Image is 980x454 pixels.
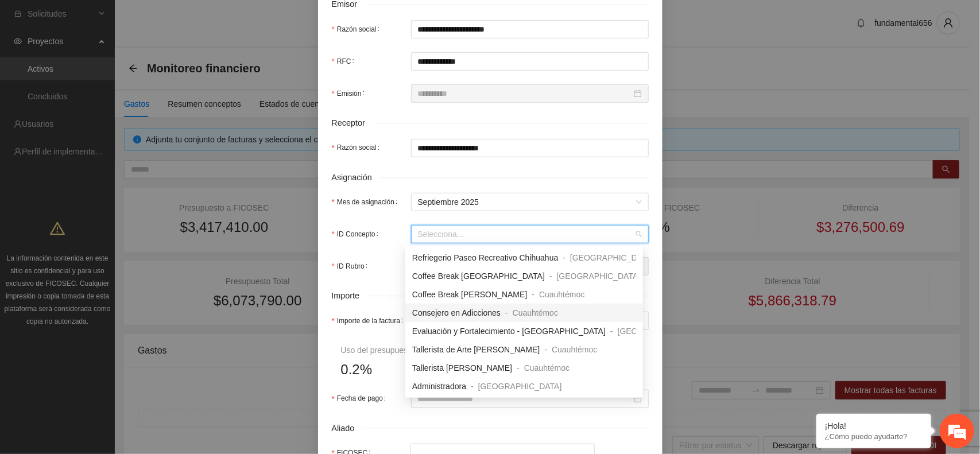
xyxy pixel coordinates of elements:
[188,6,216,33] div: Minimizar ventana de chat en vivo
[6,313,219,354] textarea: Escriba su mensaje y pulse “Intro”
[418,226,634,243] input: ID Concepto:
[332,390,391,408] label: Fecha de pago:
[332,312,408,330] label: Importe de la factura:
[332,257,373,275] label: ID Rubro:
[545,345,548,354] span: -
[610,327,613,336] span: -
[539,290,584,299] span: Cuauhtémoc
[67,153,158,269] span: Estamos en línea.
[332,289,368,302] span: Importe
[505,308,508,317] span: -
[557,271,641,281] span: [GEOGRAPHIC_DATA]
[412,271,545,281] span: Coffee Break [GEOGRAPHIC_DATA]
[332,193,402,211] label: Mes de asignación:
[563,253,565,262] span: -
[411,139,649,157] input: Razón social:
[412,253,558,262] span: Refriegerio Paseo Recreativo Chihuahua
[570,253,654,262] span: [GEOGRAPHIC_DATA]
[618,327,702,336] span: [GEOGRAPHIC_DATA]
[552,345,597,354] span: Cuauhtémoc
[513,308,558,317] span: Cuauhtémoc
[332,20,385,38] label: Razón social:
[412,327,606,336] span: Evaluación y Fortalecimiento - [GEOGRAPHIC_DATA]
[411,52,649,71] input: RFC:
[332,84,369,103] label: Emisión:
[332,171,381,184] span: Asignación
[524,363,570,372] span: Cuauhtémoc
[332,225,384,243] label: ID Concepto:
[412,290,527,299] span: Coffee Break [PERSON_NAME]
[418,193,642,211] span: Septiembre 2025
[478,382,562,391] span: [GEOGRAPHIC_DATA]
[549,271,552,281] span: -
[418,393,632,405] input: Fecha de pago:
[471,382,474,391] span: -
[341,359,373,381] span: 0.2%
[332,422,363,435] span: Aliado
[412,363,512,372] span: Tallerista [PERSON_NAME]
[532,290,534,299] span: -
[332,117,374,130] span: Receptor
[412,308,501,317] span: Consejero en Adicciones
[418,87,632,100] input: Emisión:
[825,421,923,430] div: ¡Hola!
[517,363,520,372] span: -
[412,345,540,354] span: Tallerista de Arte [PERSON_NAME]
[60,59,193,73] div: Chatee con nosotros ahora
[411,20,649,38] input: Razón social:
[332,52,359,71] label: RFC:
[341,344,415,356] div: Uso del presupuesto
[825,432,923,441] p: ¿Cómo puedo ayudarte?
[332,139,385,157] label: Razón social:
[412,382,466,391] span: Administradora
